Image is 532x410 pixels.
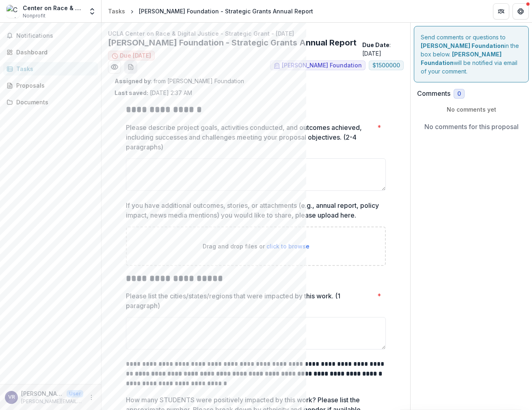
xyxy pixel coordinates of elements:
button: download-word-button [124,60,137,73]
div: Proposals [16,81,91,90]
strong: Due Date [362,41,389,48]
button: Open entity switcher [87,3,98,19]
div: Tasks [16,65,91,73]
p: Please list the cities/states/regions that were impacted by this work. (1 paragraph) [126,291,374,311]
div: Dashboard [16,48,91,56]
strong: [PERSON_NAME] Foundation [421,51,502,66]
strong: Last saved: [115,89,148,96]
h2: Comments [417,90,450,97]
button: Preview e00f1c53-efbc-48a4-9ef7-faffc92ee3b2.pdf [108,60,121,73]
span: Notifications [16,32,95,39]
a: Tasks [105,5,128,17]
p: : [DATE] [362,41,404,58]
p: No comments yet [417,105,526,114]
a: Proposals [3,79,98,92]
span: Nonprofit [23,12,45,19]
nav: breadcrumb [105,5,316,17]
p: If you have additional outcomes, stories, or attachments (e.g., annual report, policy impact, new... [126,201,381,220]
a: Tasks [3,62,98,76]
p: [DATE] 2:37 AM [115,88,192,97]
div: Send comments or questions to in the box below. will be notified via email of your comment. [414,26,529,82]
button: Notifications [3,29,98,42]
div: [PERSON_NAME] Foundation - Strategic Grants Annual Report [139,7,313,15]
strong: Assigned by [115,78,151,84]
span: click to browse [266,243,309,250]
a: Documents [3,95,98,109]
span: $ 1500000 [372,62,400,69]
span: Due [DATE] [120,52,151,59]
img: Center on Race & Digital Justice [6,5,19,18]
p: [PERSON_NAME] [21,389,63,398]
button: More [87,393,96,402]
p: UCLA Center on Race & Digital Justice - Strategic Grant - [DATE] [108,29,404,38]
div: Tasks [108,7,125,15]
strong: [PERSON_NAME] Foundation [421,42,504,49]
div: Center on Race & Digital Justice [23,4,83,12]
span: 0 [457,91,461,97]
a: Dashboard [3,45,98,59]
p: : from [PERSON_NAME] Foundation [115,77,397,85]
h2: [PERSON_NAME] Foundation - Strategic Grants Annual Report [108,38,359,47]
div: Documents [16,98,91,106]
button: Partners [493,3,509,19]
div: Vanessa Rhinesmith [8,395,15,400]
p: Drag and drop files or [203,242,309,250]
p: Please describe project goals, activities conducted, and outcomes achieved, including successes a... [126,123,374,152]
span: [PERSON_NAME] Foundation [282,62,362,69]
button: Get Help [513,3,529,19]
p: [PERSON_NAME][EMAIL_ADDRESS][DOMAIN_NAME] [21,398,83,405]
p: No comments for this proposal [424,122,519,132]
p: User [67,390,83,397]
